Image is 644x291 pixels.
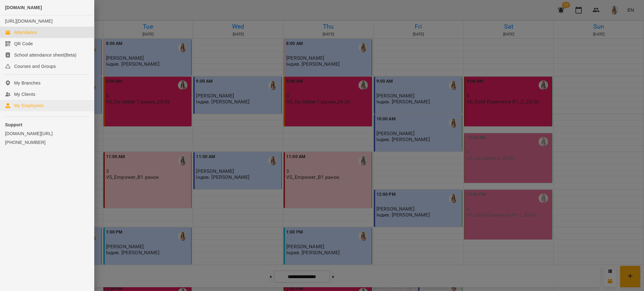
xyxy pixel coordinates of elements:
[5,5,42,10] span: [DOMAIN_NAME]
[5,130,89,137] a: [DOMAIN_NAME][URL]
[14,102,44,109] div: My Employees
[14,41,33,47] div: QR Code
[5,139,89,145] a: [PHONE_NUMBER]
[5,122,89,128] p: Support
[14,80,41,86] div: My Branches
[14,29,37,36] div: Attendance
[14,63,56,69] div: Courses and Groups
[5,19,53,24] a: [URL][DOMAIN_NAME]
[14,52,76,58] div: School attendance sheet(Beta)
[14,91,35,97] div: My Clients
